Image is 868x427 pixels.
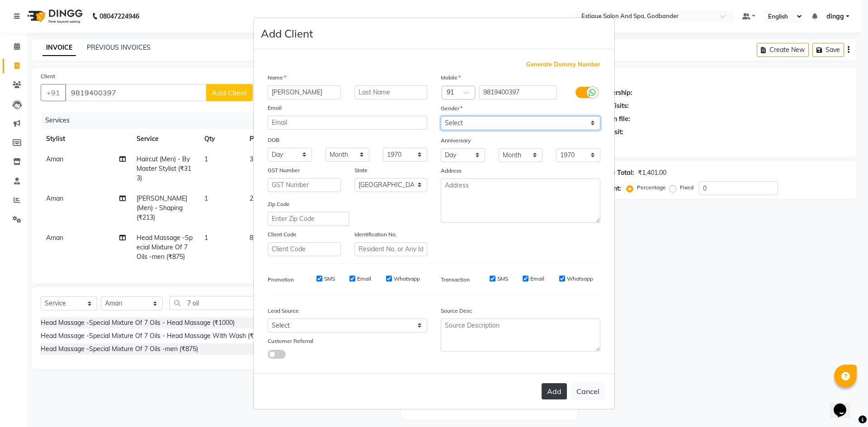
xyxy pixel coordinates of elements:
label: Zip Code [268,200,290,208]
input: GST Number [268,178,341,192]
input: Email [268,116,427,130]
label: Lead Source [268,307,299,315]
label: Email [357,275,371,283]
label: Email [268,104,282,112]
label: Promotion [268,276,294,284]
label: Gender [441,104,462,113]
input: First Name [268,85,341,99]
input: Enter Zip Code [268,212,349,226]
span: Generate Dummy Number [526,60,600,69]
label: Source Desc [441,307,472,315]
input: Last Name [354,85,428,99]
label: Client Code [268,230,297,239]
label: Identification No. [354,230,397,239]
label: State [354,166,368,174]
input: Resident No. or Any Id [354,242,428,256]
label: Address [441,167,462,175]
label: Transaction [441,276,470,284]
input: Client Code [268,242,341,256]
label: DOB [268,136,279,144]
label: SMS [497,275,508,283]
button: Add [542,383,567,399]
label: Name [268,74,286,82]
label: Customer Referral [268,337,313,345]
label: Email [530,275,544,283]
label: Whatsapp [567,275,593,283]
button: Cancel [571,383,605,400]
label: SMS [324,275,335,283]
input: Mobile [479,85,557,99]
iframe: chat widget [830,391,859,418]
label: Mobile [441,74,461,82]
h4: Add Client [261,25,313,42]
label: Whatsapp [394,275,420,283]
label: GST Number [268,166,300,174]
label: Anniversary [441,136,471,145]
